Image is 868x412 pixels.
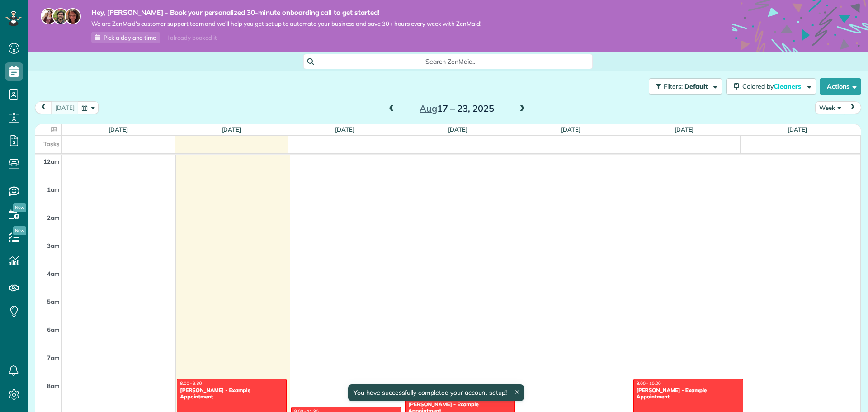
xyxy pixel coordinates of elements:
[91,20,481,28] span: We are ZenMaid’s customer support team and we’ll help you get set up to automate your business an...
[684,82,708,90] span: Default
[637,380,661,386] span: 8:00 - 10:00
[47,242,60,249] span: 3am
[43,140,60,147] span: Tasks
[51,101,79,114] button: [DATE]
[742,82,804,90] span: Colored by
[65,8,81,24] img: michelle-19f622bdf1676172e81f8f8fba1fb50e276960ebfe0243fe18214015130c80e4.jpg
[448,126,467,133] a: [DATE]
[649,78,722,95] button: Filters: Default
[420,103,437,114] span: Aug
[561,126,580,133] a: [DATE]
[820,78,861,95] button: Actions
[52,8,69,24] img: jorge-587dff0eeaa6aab1f244e6dc62b8924c3b6ad411094392a53c71c6c4a576187d.jpg
[644,78,722,95] a: Filters: Default
[162,32,222,43] div: I already booked it
[47,382,60,389] span: 8am
[222,126,241,133] a: [DATE]
[47,270,60,277] span: 4am
[348,384,524,401] div: You have successfully completed your account setup!
[13,226,26,235] span: New
[815,101,845,114] button: Week
[47,298,60,305] span: 5am
[636,387,741,400] div: [PERSON_NAME] - Example Appointment
[788,126,807,133] a: [DATE]
[335,126,354,133] a: [DATE]
[774,82,802,90] span: Cleaners
[180,380,202,386] span: 8:00 - 9:30
[104,34,156,41] span: Pick a day and time
[664,82,683,90] span: Filters:
[47,326,60,333] span: 6am
[844,101,861,114] button: next
[41,8,57,24] img: maria-72a9807cf96188c08ef61303f053569d2e2a8a1cde33d635c8a3ac13582a053d.jpg
[35,101,52,114] button: prev
[91,8,481,17] strong: Hey, [PERSON_NAME] - Book your personalized 30-minute onboarding call to get started!
[47,354,60,361] span: 7am
[47,214,60,221] span: 2am
[43,158,60,165] span: 12am
[179,387,284,400] div: [PERSON_NAME] - Example Appointment
[47,186,60,193] span: 1am
[108,126,128,133] a: [DATE]
[91,32,160,43] a: Pick a day and time
[675,126,694,133] a: [DATE]
[13,203,26,212] span: New
[726,78,816,95] button: Colored byCleaners
[400,104,513,114] h2: 17 – 23, 2025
